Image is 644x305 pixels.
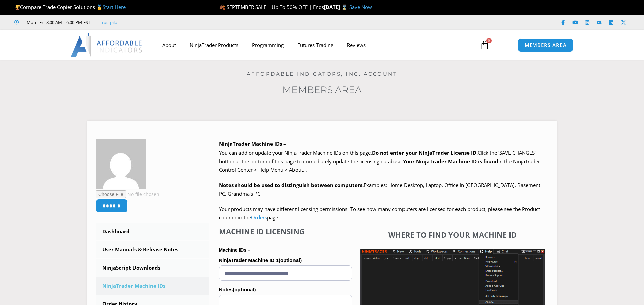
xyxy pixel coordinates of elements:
[525,43,567,48] span: MEMBERS AREA
[372,149,478,156] b: Do not enter your NinjaTrader License ID.
[96,241,209,258] a: User Manuals & Release Notes
[470,35,499,55] a: 0
[219,206,540,221] span: Your products may have different licensing permissions. To see how many computers are licensed fo...
[219,149,540,173] span: Click the ‘SAVE CHANGES’ button at the bottom of this page to immediately update the licensing da...
[251,214,267,221] a: Orders
[96,259,209,277] a: NinjaScript Downloads
[279,257,302,263] span: (optional)
[219,182,364,188] strong: Notes should be used to distinguish between computers.
[340,37,372,53] a: Reviews
[247,71,398,77] a: Affordable Indicators, Inc. Account
[100,18,119,26] a: Trustpilot
[290,37,340,53] a: Futures Trading
[25,18,90,26] span: Mon - Fri: 8:00 AM – 6:00 PM EST
[219,182,540,197] span: Examples: Home Desktop, Laptop, Office In [GEOGRAPHIC_DATA], Basement PC, Grandma’s PC.
[103,4,126,10] a: Start Here
[403,158,498,165] strong: Your NinjaTrader Machine ID is found
[245,37,290,53] a: Programming
[96,139,146,189] img: c2da7898bc12e1b627b6fe6b6807b42d46209df61902c4313db2d8602f063056
[360,230,545,239] h4: Where to find your Machine ID
[219,140,286,147] b: NinjaTrader Machine IDs –
[71,33,143,57] img: LogoAI | Affordable Indicators – NinjaTrader
[183,37,245,53] a: NinjaTrader Products
[324,4,349,10] strong: [DATE] ⌛
[518,38,574,52] a: MEMBERS AREA
[156,37,472,53] nav: Menu
[233,287,256,292] span: (optional)
[486,38,492,43] span: 0
[219,255,352,265] label: NinjaTrader Machine ID 1
[219,4,324,10] span: 🍂 SEPTEMBER SALE | Up To 50% OFF | Ends
[96,223,209,240] a: Dashboard
[15,5,20,10] img: 🏆
[349,4,372,10] a: Save Now
[96,277,209,295] a: NinjaTrader Machine IDs
[14,4,126,10] span: Compare Trade Copier Solutions 🥇
[282,84,362,95] a: Members Area
[156,37,183,53] a: About
[219,285,352,295] label: Notes
[219,149,372,156] span: You can add or update your NinjaTrader Machine IDs on this page.
[219,247,250,253] strong: Machine IDs –
[219,227,352,236] h4: Machine ID Licensing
